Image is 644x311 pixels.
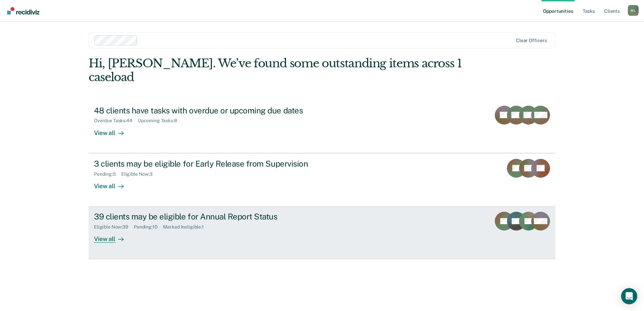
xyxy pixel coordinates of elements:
[138,118,183,124] div: Upcoming Tasks : 8
[94,224,134,230] div: Eligible Now : 39
[163,224,209,230] div: Marked Ineligible : 1
[94,171,121,177] div: Pending : 5
[94,230,132,243] div: View all
[516,38,547,43] div: Clear officers
[628,5,639,16] button: Profile dropdown button
[89,100,555,153] a: 48 clients have tasks with overdue or upcoming due datesOverdue Tasks:44Upcoming Tasks:8View all
[89,57,462,84] div: Hi, [PERSON_NAME]. We’ve found some outstanding items across 1 caseload
[94,177,132,190] div: View all
[94,212,330,221] div: 39 clients may be eligible for Annual Report Status
[94,159,330,169] div: 3 clients may be eligible for Early Release from Supervision
[621,288,637,304] div: Open Intercom Messenger
[94,124,132,137] div: View all
[121,171,158,177] div: Eligible Now : 3
[94,118,138,124] div: Overdue Tasks : 44
[89,206,555,259] a: 39 clients may be eligible for Annual Report StatusEligible Now:39Pending:10Marked Ineligible:1Vi...
[7,7,39,14] img: Recidiviz
[94,106,330,115] div: 48 clients have tasks with overdue or upcoming due dates
[628,5,639,16] div: M L
[134,224,163,230] div: Pending : 10
[89,153,555,206] a: 3 clients may be eligible for Early Release from SupervisionPending:5Eligible Now:3View all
